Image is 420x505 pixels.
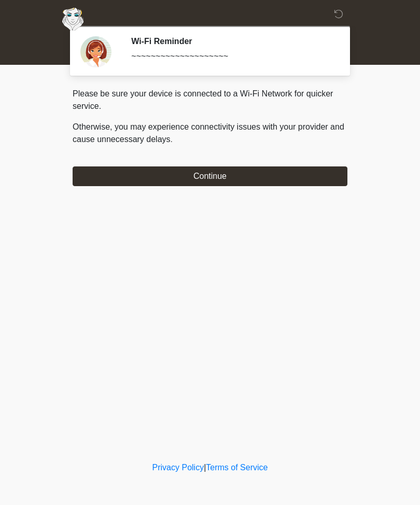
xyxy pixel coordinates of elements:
a: Privacy Policy [152,463,204,472]
a: | [204,463,206,472]
p: Please be sure your device is connected to a Wi-Fi Network for quicker service. [73,88,347,113]
img: Agent Avatar [80,36,111,67]
a: Terms of Service [206,463,268,472]
div: ~~~~~~~~~~~~~~~~~~~~ [131,50,332,63]
button: Continue [73,166,347,186]
span: . [171,135,173,144]
h2: Wi-Fi Reminder [131,36,332,46]
img: Aesthetically Yours Wellness Spa Logo [62,8,83,31]
p: Otherwise, you may experience connectivity issues with your provider and cause unnecessary delays [73,121,347,146]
